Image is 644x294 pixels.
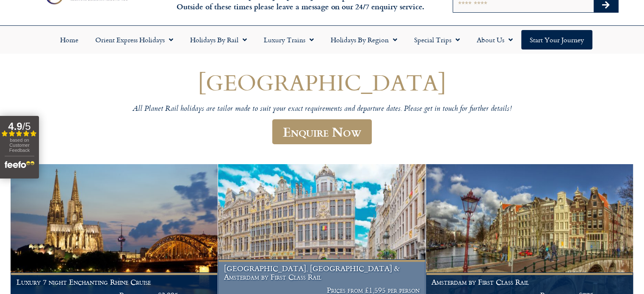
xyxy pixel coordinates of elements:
[521,30,592,49] a: Start your Journey
[224,264,420,281] h1: [GEOGRAPHIC_DATA], [GEOGRAPHIC_DATA] & Amsterdam by First Class Rail
[182,30,255,49] a: Holidays by Rail
[68,104,576,114] p: All Planet Rail holidays are tailor made to suit your exact requirements and departure dates. Ple...
[17,278,212,286] h1: Luxury 7 night Enchanting Rhine Cruise
[87,30,182,49] a: Orient Express Holidays
[468,30,521,49] a: About Us
[431,278,627,286] h1: Amsterdam by First Class Rail
[272,119,372,144] a: Enquire Now
[4,30,640,49] nav: Menu
[406,30,468,49] a: Special Trips
[52,30,87,49] a: Home
[322,30,406,49] a: Holidays by Region
[68,70,576,95] h1: [GEOGRAPHIC_DATA]
[255,30,322,49] a: Luxury Trains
